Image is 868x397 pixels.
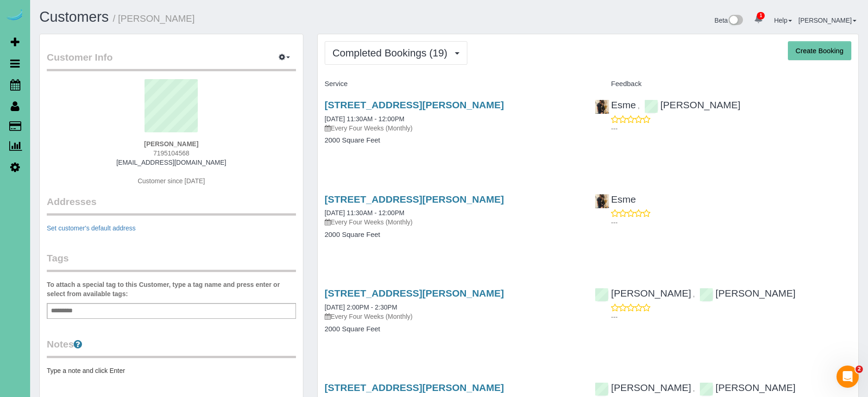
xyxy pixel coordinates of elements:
span: , [638,102,640,110]
legend: Notes [47,337,296,358]
img: Esme [595,100,609,114]
small: / [PERSON_NAME] [113,13,195,24]
a: [DATE] 11:30AM - 12:00PM [325,209,404,217]
p: --- [611,312,851,322]
a: [EMAIL_ADDRESS][DOMAIN_NAME] [116,159,226,166]
span: 2 [855,366,863,373]
img: Automaid Logo [6,9,24,22]
h4: 2000 Square Feet [325,325,581,333]
a: Esme [595,194,636,205]
pre: Type a note and click Enter [47,366,296,375]
h4: 2000 Square Feet [325,231,581,239]
a: Esme [595,99,636,110]
a: Help [774,17,792,24]
p: Every Four Weeks (Monthly) [325,124,581,133]
a: [STREET_ADDRESS][PERSON_NAME] [325,382,504,393]
a: 1 [749,9,767,30]
p: --- [611,124,851,133]
a: [STREET_ADDRESS][PERSON_NAME] [325,288,504,298]
a: [STREET_ADDRESS][PERSON_NAME] [325,194,504,205]
button: Completed Bookings (19) [325,41,467,65]
h4: Service [325,80,581,88]
a: [PERSON_NAME] [644,99,741,110]
a: [STREET_ADDRESS][PERSON_NAME] [325,99,504,110]
a: [PERSON_NAME] [799,17,856,24]
h4: 2000 Square Feet [325,136,581,144]
p: --- [611,218,851,227]
a: [DATE] 2:00PM - 2:30PM [325,304,397,311]
a: [PERSON_NAME] [699,288,796,298]
a: [PERSON_NAME] [595,382,691,393]
legend: Tags [47,251,296,272]
iframe: Intercom live chat [837,366,859,388]
span: 7195104568 [153,149,189,157]
span: , [693,291,695,298]
button: Create Booking [788,41,851,61]
strong: [PERSON_NAME] [144,140,198,148]
p: Every Four Weeks (Monthly) [325,312,581,321]
span: , [693,385,695,392]
p: Every Four Weeks (Monthly) [325,217,581,227]
a: Beta [715,17,743,24]
img: New interface [728,15,743,27]
label: To attach a special tag to this Customer, type a tag name and press enter or select from availabl... [47,280,296,298]
img: Esme [595,194,609,208]
a: Set customer's default address [47,224,136,232]
h4: Feedback [595,80,851,88]
a: [PERSON_NAME] [699,382,796,393]
legend: Customer Info [47,50,296,71]
span: Completed Bookings (19) [333,47,452,59]
span: 1 [757,12,765,19]
a: Customers [39,9,109,25]
span: Customer since [DATE] [138,177,205,185]
a: [PERSON_NAME] [595,288,691,298]
a: [DATE] 11:30AM - 12:00PM [325,115,404,123]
